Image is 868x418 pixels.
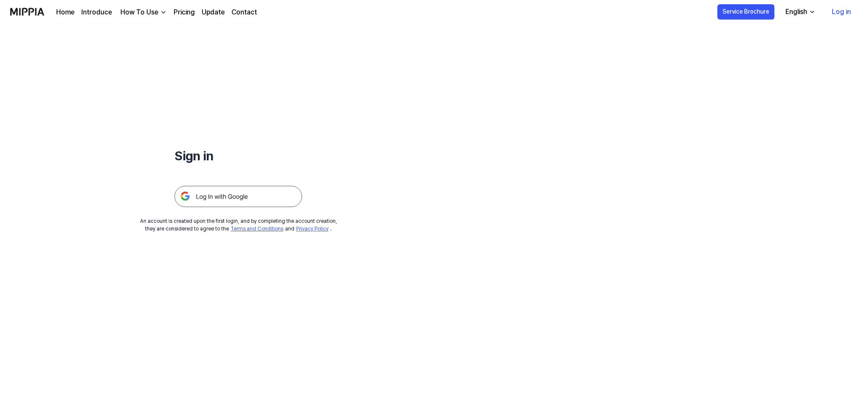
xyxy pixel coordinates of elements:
[296,226,328,232] a: Privacy Policy
[119,7,167,17] button: How To Use
[174,7,195,17] a: Pricing
[174,146,302,165] h1: Sign in
[717,4,774,20] button: Service Brochure
[202,7,225,17] a: Update
[784,7,809,17] div: English
[231,7,257,17] a: Contact
[56,7,74,17] a: Home
[81,7,112,17] a: Introduce
[140,217,337,233] div: An account is created upon the first login, and by completing the account creation, they are cons...
[231,226,283,232] a: Terms and Conditions
[174,186,302,207] img: 구글 로그인 버튼
[160,9,167,16] img: down
[119,7,160,17] div: How To Use
[779,3,821,20] button: English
